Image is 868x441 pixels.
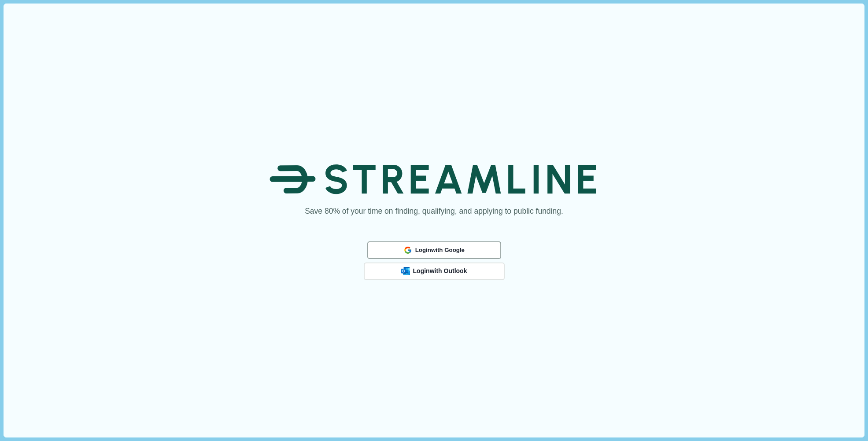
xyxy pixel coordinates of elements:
button: Outlook LogoLoginwith Outlook [364,262,505,280]
span: Login with Outlook [413,267,467,275]
h1: Save 80% of your time on finding, qualifying, and applying to public funding. [305,206,563,217]
span: Login with Google [415,247,464,254]
img: Outlook Logo [401,267,410,275]
img: Streamline Climate Logo [270,155,598,204]
button: Loginwith Google [367,241,501,259]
